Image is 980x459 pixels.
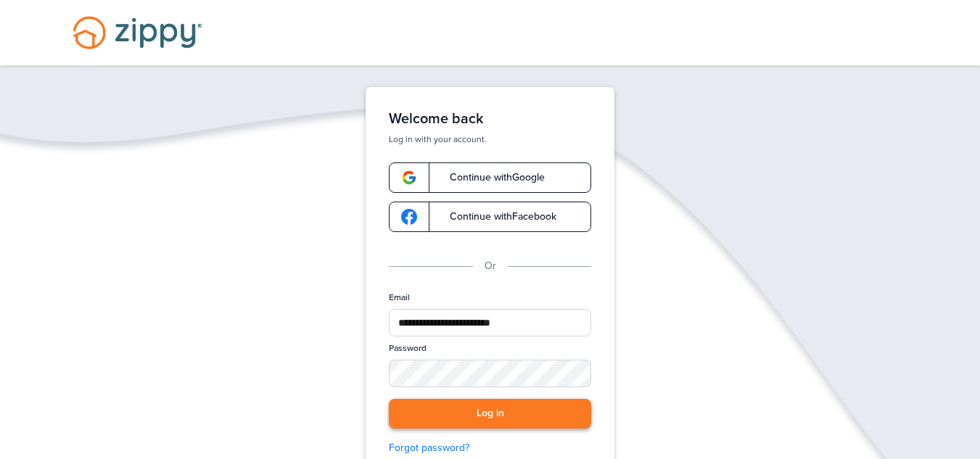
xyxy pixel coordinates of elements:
[389,399,591,429] button: Log in
[389,342,427,355] label: Password
[389,291,410,304] label: Email
[389,110,591,128] h1: Welcome back
[389,309,591,336] input: Email
[389,440,591,456] a: Forgot password?
[389,360,591,387] input: Password
[401,170,417,186] img: google-logo
[389,133,591,145] p: Log in with your account.
[435,212,556,222] span: Continue with Facebook
[401,209,417,225] img: google-logo
[389,162,591,193] a: google-logoContinue withGoogle
[389,202,591,232] a: google-logoContinue withFacebook
[435,173,545,183] span: Continue with Google
[485,258,496,274] p: Or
